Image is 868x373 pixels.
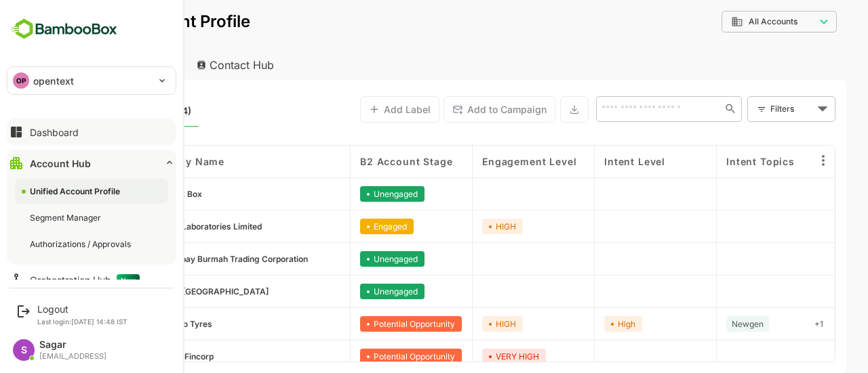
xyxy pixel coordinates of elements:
button: Dashboard [7,118,176,146]
div: Engaged [313,219,366,234]
button: Add to Campaign [396,96,508,123]
div: Account Hub [22,50,133,80]
span: Engagement Level [435,156,529,167]
div: Orchestration Hub [30,274,140,286]
div: Logout [37,303,127,315]
span: Hero Fincorp [116,351,166,361]
span: Apollo Tyres [116,319,165,329]
span: Ipca Laboratories Limited [116,221,214,232]
div: Unengaged [313,186,377,202]
span: PTC India [116,286,221,297]
div: + 1 [762,316,781,332]
div: Unengaged [313,251,377,267]
div: HIGH [435,219,475,234]
span: Known accounts you’ve identified to target - imported from CRM, Offline upload, or promoted from ... [41,102,144,120]
button: Add Label [313,96,392,123]
button: Account Hub [7,150,176,177]
div: Unified Account Profile [30,185,123,197]
div: OP [13,72,29,89]
span: Bombay Burmah Trading Corporation [116,254,260,264]
div: All Accounts [684,16,768,28]
span: New [117,274,140,286]
div: Unengaged [313,284,377,299]
div: Filters [722,95,788,123]
div: Authorizations / Approvals [30,238,134,250]
p: opentext [33,74,74,88]
div: High [557,316,595,332]
div: VERY HIGH [435,349,498,364]
span: Intent Topics [679,156,747,167]
div: [EMAIL_ADDRESS] [39,352,106,361]
span: Company name [96,156,177,167]
span: Intent Level [557,156,618,167]
span: All Accounts [701,17,750,26]
span: B2 Account Stage [313,156,405,167]
div: Dashboard [30,127,79,138]
div: S [13,339,35,361]
div: Sagar [39,339,106,351]
div: Account Hub [30,158,91,169]
div: HIGH [435,316,475,332]
div: Potential Opportunity [313,349,414,364]
div: Segment Manager [30,212,104,223]
div: Filters [723,102,766,116]
div: OPopentext [7,67,176,94]
button: Orchestration HubNew [7,267,176,294]
div: Contact Hub [138,50,239,80]
p: Last login: [DATE] 14:48 IST [37,317,127,326]
span: Newgen [684,319,716,329]
button: Export the selected data as CSV [513,96,541,123]
div: Potential Opportunity [313,316,414,332]
img: BambooboxFullLogoMark.5f36c76dfaba33ec1ec1367b70bb1252.svg [7,16,121,42]
p: Unified Account Profile [22,14,203,30]
span: Black Box [116,189,155,199]
div: All Accounts [674,9,789,35]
